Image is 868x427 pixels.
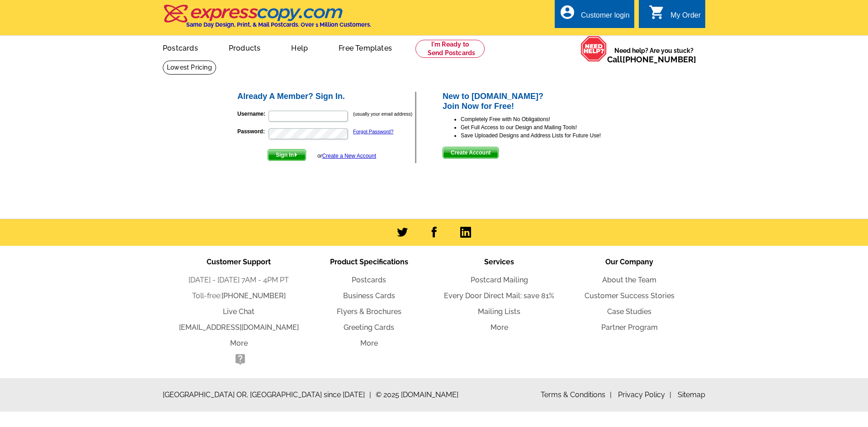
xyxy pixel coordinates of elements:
a: [EMAIL_ADDRESS][DOMAIN_NAME] [179,323,299,332]
a: Customer Success Stories [585,291,675,300]
a: account_circle Customer login [559,10,630,21]
a: More [230,339,248,347]
a: About the Team [602,276,656,284]
span: © 2025 [DOMAIN_NAME] [376,389,458,400]
a: Privacy Policy [618,390,671,399]
a: Live Chat [223,307,255,316]
a: shopping_cart My Order [649,10,701,21]
a: Greeting Cards [344,323,394,332]
a: More [491,323,508,332]
i: account_circle [559,4,576,20]
label: Password: [237,127,268,136]
a: Every Door Direct Mail: save 81% [444,291,554,300]
span: [GEOGRAPHIC_DATA] OR, [GEOGRAPHIC_DATA] since [DATE] [163,389,371,400]
a: Products [214,37,275,58]
span: Need help? Are you stuck? [607,46,701,64]
li: Save Uploaded Designs and Address Lists for Future Use! [461,131,632,140]
div: My Order [670,11,701,24]
img: help [580,36,607,62]
a: Terms & Conditions [541,390,612,399]
a: Case Studies [607,307,651,316]
span: Sign In [268,150,306,160]
div: or [317,152,376,160]
a: Forgot Password? [353,129,393,134]
button: Sign In [268,149,306,161]
a: [PHONE_NUMBER] [222,291,286,300]
a: Sitemap [678,390,705,399]
small: (usually your email address) [353,111,412,117]
a: More [360,339,378,347]
h2: New to [DOMAIN_NAME]? Join Now for Free! [443,92,632,111]
a: Flyers & Brochures [337,307,401,316]
button: Create Account [443,147,499,159]
a: Same Day Design, Print, & Mail Postcards. Over 1 Million Customers. [163,11,371,28]
a: Postcard Mailing [471,276,528,284]
li: Toll-free: [174,291,304,301]
li: Get Full Access to our Design and Mailing Tools! [461,123,632,131]
span: Services [484,258,514,266]
span: Create Account [443,147,498,158]
span: Our Company [605,258,653,266]
li: [DATE] - [DATE] 7AM - 4PM PT [174,275,304,286]
a: Postcards [148,37,212,58]
h2: Already A Member? Sign In. [237,92,415,102]
a: Mailing Lists [478,307,520,316]
span: Call [607,55,696,64]
i: shopping_cart [649,4,665,20]
h4: Same Day Design, Print, & Mail Postcards. Over 1 Million Customers. [186,21,371,28]
span: Customer Support [207,258,271,266]
div: Customer login [581,11,630,24]
img: button-next-arrow-white.png [294,153,298,157]
label: Username: [237,110,268,118]
span: Product Specifications [330,258,408,266]
li: Completely Free with No Obligations! [461,115,632,123]
a: Partner Program [601,323,658,332]
a: Help [277,37,322,58]
a: Business Cards [343,291,395,300]
a: Free Templates [324,37,406,58]
a: [PHONE_NUMBER] [623,55,696,64]
a: Postcards [352,276,386,284]
a: Create a New Account [322,153,376,159]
